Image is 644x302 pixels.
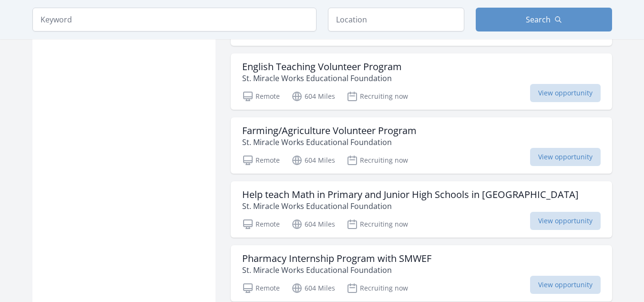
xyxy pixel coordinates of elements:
p: 604 Miles [291,219,335,230]
span: View opportunity [530,276,601,294]
p: Remote [242,282,280,294]
span: Search [526,14,551,25]
p: St. Miracle Works Educational Foundation [242,264,431,276]
p: Remote [242,155,280,166]
h3: Farming/Agriculture Volunteer Program [242,125,417,136]
span: View opportunity [530,148,601,166]
p: Remote [242,219,280,230]
p: Recruiting now [347,282,408,294]
span: View opportunity [530,84,601,102]
p: Recruiting now [347,219,408,230]
a: Farming/Agriculture Volunteer Program St. Miracle Works Educational Foundation Remote 604 Miles R... [231,117,612,174]
p: Remote [242,91,280,102]
p: St. Miracle Works Educational Foundation [242,200,579,212]
p: Recruiting now [347,155,408,166]
p: 604 Miles [291,282,335,294]
span: View opportunity [530,212,601,230]
p: Recruiting now [347,91,408,102]
a: Pharmacy Internship Program with SMWEF St. Miracle Works Educational Foundation Remote 604 Miles ... [231,245,612,302]
h3: Help teach Math in Primary and Junior High Schools in [GEOGRAPHIC_DATA] [242,189,579,200]
input: Keyword [32,8,317,31]
a: English Teaching Volunteer Program St. Miracle Works Educational Foundation Remote 604 Miles Recr... [231,53,612,110]
p: 604 Miles [291,91,335,102]
p: St. Miracle Works Educational Foundation [242,136,417,148]
input: Location [328,8,464,31]
p: 604 Miles [291,155,335,166]
h3: English Teaching Volunteer Program [242,61,402,73]
p: St. Miracle Works Educational Foundation [242,73,402,84]
button: Search [476,8,612,31]
a: Help teach Math in Primary and Junior High Schools in [GEOGRAPHIC_DATA] St. Miracle Works Educati... [231,181,612,238]
h3: Pharmacy Internship Program with SMWEF [242,253,431,264]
